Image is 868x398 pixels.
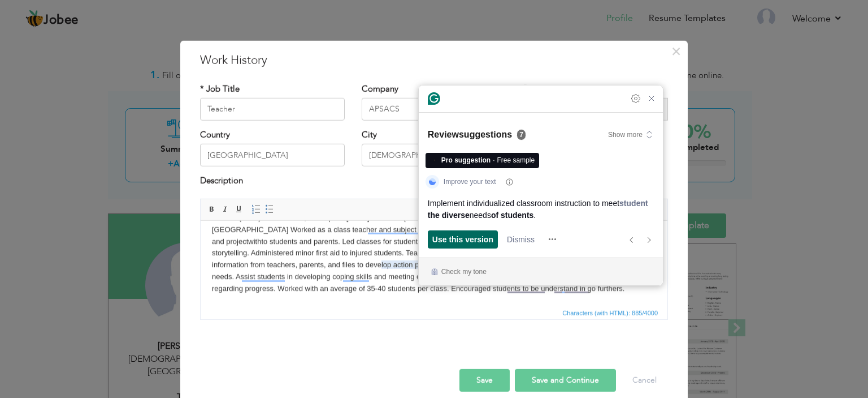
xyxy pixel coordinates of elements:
[201,221,667,306] iframe: Rich Text Editor, workEditor
[206,203,218,216] a: Bold
[560,308,660,318] span: Characters (with HTML): 885/4000
[233,203,245,216] a: Underline
[560,308,661,318] div: Statistics
[200,83,240,95] label: * Job Title
[459,369,510,392] button: Save
[200,52,668,69] h3: Work History
[362,83,398,95] label: Company
[362,129,377,141] label: City
[250,203,262,216] a: Insert/Remove Numbered List
[200,129,230,141] label: Country
[671,41,681,61] span: ×
[523,83,556,95] label: Duration
[263,203,276,216] a: Insert/Remove Bulleted List
[515,369,616,392] button: Save and Continue
[200,175,243,187] label: Description
[219,203,232,216] a: Italic
[667,42,685,60] button: Close
[621,369,668,392] button: Cancel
